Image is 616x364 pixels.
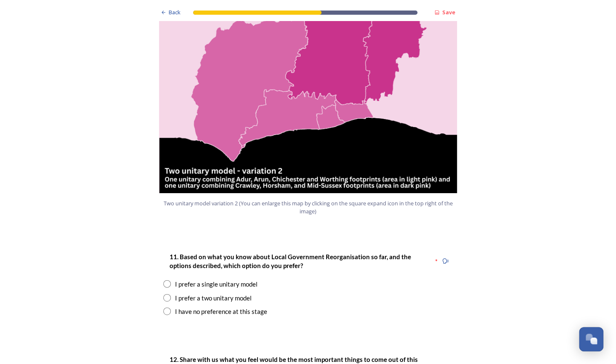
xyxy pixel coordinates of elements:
span: Back [169,8,181,16]
div: I prefer a single unitary model [175,279,258,289]
strong: Save [442,8,455,16]
span: Two unitary model variation 2 (You can enlarge this map by clicking on the square expand icon in ... [163,199,453,215]
button: Open Chat [579,327,603,351]
div: I prefer a two unitary model [175,293,252,303]
div: I have no preference at this stage [175,307,267,316]
strong: 11. Based on what you know about Local Government Reorganisation so far, and the options describe... [170,253,412,269]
